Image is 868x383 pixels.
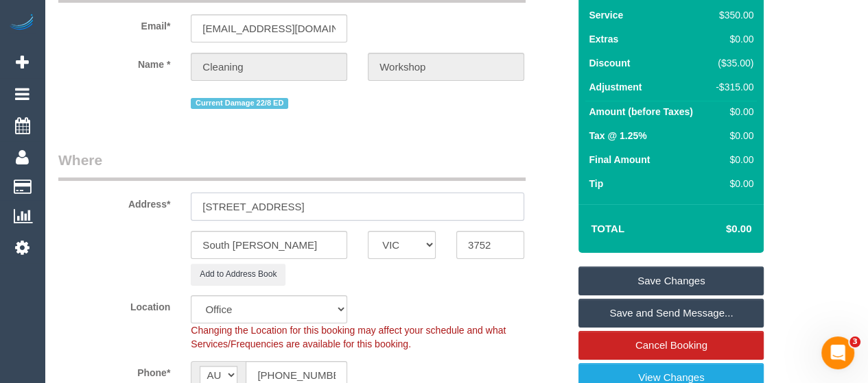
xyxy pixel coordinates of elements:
div: $0.00 [711,32,753,46]
span: Changing the Location for this booking may affect your schedule and what Services/Frequencies are... [191,325,506,349]
div: -$315.00 [711,80,753,94]
div: $0.00 [711,129,753,143]
label: Tax @ 1.25% [589,129,646,143]
label: Discount [589,56,630,70]
input: Email* [191,14,347,42]
span: 3 [849,336,860,347]
label: Tip [589,177,603,190]
strong: Total [591,223,624,234]
label: Phone* [48,361,180,380]
label: Service [589,8,623,22]
img: Automaid Logo [8,14,36,33]
label: Email* [48,14,180,33]
label: Final Amount [589,153,650,166]
legend: Where [58,150,526,181]
div: $0.00 [711,177,753,190]
span: Current Damage 22/8 ED [191,98,288,109]
label: Amount (before Taxes) [589,105,692,119]
div: ($35.00) [711,56,753,70]
a: Save and Send Message... [578,299,764,328]
label: Extras [589,32,618,46]
input: Last Name* [368,53,524,81]
iframe: Intercom live chat [821,336,854,369]
div: $0.00 [711,153,753,166]
label: Adjustment [589,80,642,94]
input: Suburb* [191,231,347,259]
div: $0.00 [711,105,753,119]
label: Name * [48,53,180,71]
input: Post Code* [456,231,524,259]
a: Cancel Booking [578,331,764,360]
label: Location [48,295,180,314]
input: First Name* [191,53,347,81]
label: Address* [48,193,180,211]
h4: $0.00 [685,223,751,235]
a: Save Changes [578,267,764,295]
button: Add to Address Book [191,264,285,285]
div: $350.00 [711,8,753,22]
